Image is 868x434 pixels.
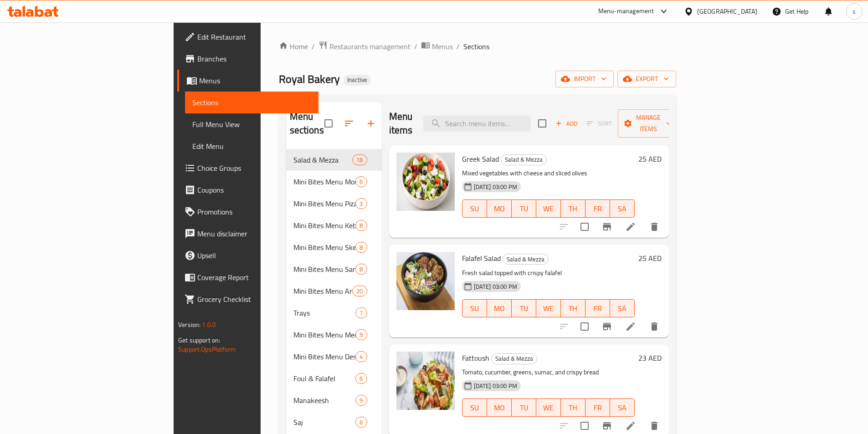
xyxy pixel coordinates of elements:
h2: Menu items [389,110,413,137]
span: Trays [293,307,356,318]
button: SA [610,299,635,317]
div: [GEOGRAPHIC_DATA] [697,6,757,16]
span: MO [491,202,508,215]
div: Mini Bites Menu Mouajanat [293,176,356,187]
span: [DATE] 03:00 PM [470,282,521,291]
button: MO [487,199,512,218]
span: 9 [356,331,366,339]
span: [DATE] 03:00 PM [470,382,521,390]
span: Salad & Mezza [293,154,353,165]
div: Mini Bites Menu Pizza3 [286,193,382,214]
span: SU [466,401,483,414]
div: items [355,264,367,275]
span: SA [614,202,631,215]
div: Mini Bites Menu Dessert4 [286,346,382,368]
a: Edit Restaurant [177,26,318,48]
a: Menu disclaimer [177,223,318,245]
span: Salad & Mezza [501,154,546,165]
div: Mini Bites Menu Arabic Bread20 [286,280,382,302]
span: Inactive [344,76,371,84]
a: Menus [177,70,318,92]
span: Mini Bites Menu Kebba [293,220,356,231]
span: Royal Bakery [279,69,340,89]
span: s [853,6,856,16]
button: TH [561,398,586,417]
span: Edit Restaurant [197,31,311,42]
a: Sections [185,92,318,113]
span: 8 [356,221,366,230]
p: Mixed vegetables with cheese and sliced olives [462,168,635,179]
button: delete [643,316,665,337]
span: Select section first [581,117,618,131]
span: 4 [356,352,366,361]
span: FR [589,202,606,215]
span: Restaurants management [329,41,411,52]
a: Edit menu item [625,321,636,332]
div: Trays7 [286,302,382,324]
button: SA [610,199,635,218]
span: Sections [463,41,489,52]
span: Full Menu View [192,119,311,130]
button: Manage items [618,109,679,138]
span: Sections [192,97,311,108]
div: Saj [293,417,356,428]
span: 6 [356,374,366,383]
span: Mini Bites Menu Skewers [293,242,356,253]
div: items [355,176,367,187]
button: Add section [360,112,382,134]
span: Sort sections [338,112,360,134]
span: Foul & Falafel [293,373,356,384]
span: TU [515,202,533,215]
div: items [352,154,367,165]
span: 1.0.0 [202,319,216,331]
button: FR [586,199,610,218]
div: Inactive [344,75,371,86]
button: SU [462,199,487,218]
a: Menus [421,41,453,52]
a: Support.OpsPlatform [178,343,236,355]
div: Mini Bites Menu Sambousek [293,264,356,275]
button: Branch-specific-item [596,216,618,238]
li: / [414,41,417,52]
button: delete [643,216,665,238]
div: Manakeesh9 [286,389,382,411]
div: Mini Bites Menu Sambousek8 [286,258,382,280]
span: TH [565,202,582,215]
button: TH [561,299,586,317]
div: items [355,417,367,428]
button: SA [610,398,635,417]
div: items [355,373,367,384]
div: Mini Bites Menu Dessert [293,351,356,362]
div: Saj6 [286,411,382,433]
span: WE [540,202,557,215]
span: Choice Groups [197,163,311,174]
span: 3 [356,199,366,208]
a: Coverage Report [177,266,318,288]
div: items [355,395,367,406]
span: SU [466,202,483,215]
span: 9 [356,396,366,405]
span: Mini Bites Menu Arabic Bread [293,286,353,296]
span: Manage items [625,112,672,135]
div: Mini Bites Menu Mouajanat6 [286,171,382,193]
span: MO [491,302,508,315]
nav: breadcrumb [279,41,676,52]
span: Salad & Mezza [492,353,537,364]
span: Coverage Report [197,272,311,283]
div: items [355,307,367,318]
a: Branches [177,48,318,70]
button: Add [552,117,581,131]
button: WE [536,299,561,317]
div: items [355,198,367,209]
span: Manakeesh [293,395,356,406]
span: Select section [533,114,552,133]
button: FR [586,398,610,417]
span: SA [614,401,631,414]
p: Fresh salad topped with crispy falafel [462,267,635,279]
button: TU [512,299,536,317]
span: 6 [356,418,366,427]
div: Foul & Falafel6 [286,368,382,389]
span: Coupons [197,184,311,195]
span: Select to update [575,317,594,336]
